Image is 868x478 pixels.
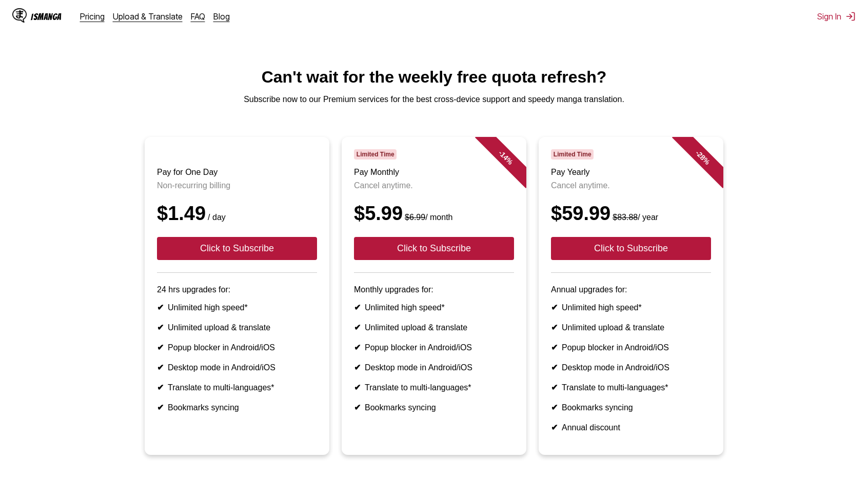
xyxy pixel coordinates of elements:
li: Bookmarks syncing [354,403,514,412]
b: ✔ [157,403,164,412]
li: Popup blocker in Android/iOS [157,343,317,352]
small: / year [610,213,658,222]
p: Subscribe now to our Premium services for the best cross-device support and speedy manga translat... [8,95,860,104]
b: ✔ [157,323,164,332]
a: Upload & Translate [113,11,183,22]
b: ✔ [157,303,164,312]
p: 24 hrs upgrades for: [157,285,317,294]
span: Limited Time [354,149,397,160]
b: ✔ [157,363,164,372]
li: Desktop mode in Android/iOS [551,363,711,372]
li: Unlimited upload & translate [354,323,514,332]
p: Non-recurring billing [157,181,317,190]
a: Pricing [80,11,105,22]
a: FAQ [191,11,205,22]
b: ✔ [354,403,361,412]
b: ✔ [551,343,558,352]
b: ✔ [551,403,558,412]
div: $59.99 [551,203,711,225]
li: Unlimited high speed* [157,303,317,312]
small: / month [403,213,452,222]
span: Limited Time [551,149,594,160]
p: Annual upgrades for: [551,285,711,294]
b: ✔ [551,323,558,332]
li: Unlimited upload & translate [157,323,317,332]
a: Blog [213,11,230,22]
li: Bookmarks syncing [157,403,317,412]
button: Click to Subscribe [157,237,317,260]
s: $83.88 [613,213,638,222]
s: $6.99 [405,213,425,222]
li: Unlimited upload & translate [551,323,711,332]
li: Unlimited high speed* [551,303,711,312]
div: IsManga [31,12,62,22]
p: Monthly upgrades for: [354,285,514,294]
b: ✔ [354,383,361,392]
b: ✔ [157,343,164,352]
button: Sign In [817,11,856,22]
h3: Pay Monthly [354,168,514,177]
li: Translate to multi-languages* [157,383,317,392]
li: Bookmarks syncing [551,403,711,412]
li: Translate to multi-languages* [354,383,514,392]
p: Cancel anytime. [354,181,514,190]
li: Desktop mode in Android/iOS [354,363,514,372]
a: IsManga LogoIsManga [12,8,80,25]
div: $1.49 [157,203,317,225]
button: Click to Subscribe [551,237,711,260]
b: ✔ [551,303,558,312]
li: Popup blocker in Android/iOS [551,343,711,352]
b: ✔ [551,383,558,392]
b: ✔ [354,323,361,332]
li: Translate to multi-languages* [551,383,711,392]
b: ✔ [354,343,361,352]
b: ✔ [551,363,558,372]
li: Annual discount [551,423,711,432]
b: ✔ [551,423,558,432]
li: Popup blocker in Android/iOS [354,343,514,352]
h1: Can't wait for the weekly free quota refresh? [8,68,860,87]
button: Click to Subscribe [354,237,514,260]
div: - 14 % [475,127,537,188]
div: $5.99 [354,203,514,225]
img: Sign out [845,11,856,22]
b: ✔ [354,303,361,312]
div: - 28 % [672,127,734,188]
li: Unlimited high speed* [354,303,514,312]
b: ✔ [354,363,361,372]
p: Cancel anytime. [551,181,711,190]
h3: Pay for One Day [157,168,317,177]
img: IsManga Logo [12,8,27,23]
h3: Pay Yearly [551,168,711,177]
b: ✔ [157,383,164,392]
small: / day [206,213,226,222]
li: Desktop mode in Android/iOS [157,363,317,372]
